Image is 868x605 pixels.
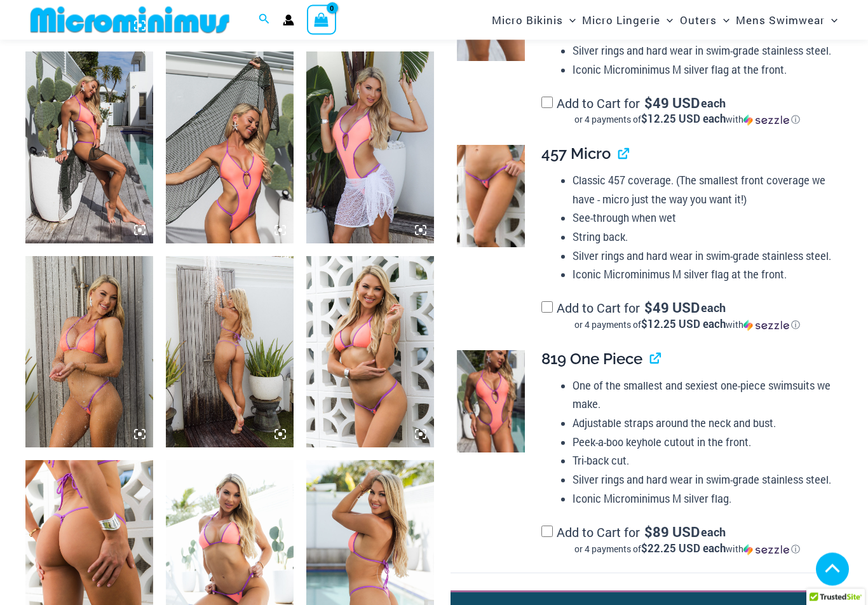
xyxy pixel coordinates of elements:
[677,4,733,36] a: OutersMenu ToggleMenu Toggle
[573,471,832,490] li: Silver rings and hard wear in swim-grade stainless steel.
[733,4,841,36] a: Mens SwimwearMenu ToggleMenu Toggle
[573,490,832,509] li: Iconic Microminimus M silver flag.
[701,302,726,315] span: each
[259,12,270,29] a: Search icon link
[283,15,294,26] a: Account icon link
[25,52,153,243] img: Wild Card Neon Bliss 819 One Piece St Martin 5996 Sarong 07v2
[644,526,700,539] span: 89 USD
[306,257,434,448] img: Wild Card Neon Bliss 312 Top 457 Micro 01
[573,209,832,228] li: See-through when wet
[541,543,832,556] div: or 4 payments of with
[307,5,336,34] a: View Shopping Cart, empty
[541,319,832,332] div: or 4 payments of$12.25 USD eachwithSezzle Click to learn more about Sezzle
[660,4,673,36] span: Menu Toggle
[644,302,700,315] span: 49 USD
[573,42,832,61] li: Silver rings and hard wear in swim-grade stainless steel.
[641,317,726,332] span: $12.25 USD each
[541,97,553,109] input: Add to Cart for$49 USD eachor 4 payments of$12.25 USD eachwithSezzle Click to learn more about Se...
[541,543,832,556] div: or 4 payments of$22.25 USD eachwithSezzle Click to learn more about Sezzle
[541,350,642,369] span: 819 One Piece
[644,97,700,110] span: 49 USD
[743,320,789,332] img: Sezzle
[825,4,837,36] span: Menu Toggle
[541,526,553,538] input: Add to Cart for$89 USD eachor 4 payments of$22.25 USD eachwithSezzle Click to learn more about Se...
[573,266,832,285] li: Iconic Microminimus M silver flag at the front.
[644,94,653,112] span: $
[573,414,832,433] li: Adjustable straps around the neck and bust.
[582,4,660,36] span: Micro Lingerie
[457,146,525,248] img: Wild Card Neon Bliss 312 Top 457 Micro 04
[541,114,832,126] div: or 4 payments of$12.25 USD eachwithSezzle Click to learn more about Sezzle
[644,299,653,317] span: $
[736,4,825,36] span: Mens Swimwear
[563,4,576,36] span: Menu Toggle
[166,257,294,448] img: Wild Card Neon Bliss 312 Top 457 Micro 07
[743,545,789,556] img: Sezzle
[641,112,726,126] span: $12.25 USD each
[541,524,832,556] label: Add to Cart for
[541,114,832,126] div: or 4 payments of with
[541,302,553,313] input: Add to Cart for$49 USD eachor 4 payments of$12.25 USD eachwithSezzle Click to learn more about Se...
[541,300,832,332] label: Add to Cart for
[573,452,832,471] li: Tri-back cut.
[25,6,234,34] img: MM SHOP LOGO FLAT
[25,257,153,448] img: Wild Card Neon Bliss 312 Top 457 Micro 06
[541,319,832,332] div: or 4 payments of with
[701,97,726,110] span: each
[457,351,525,453] img: Wild Card Neon Bliss 819 One Piece 04
[717,4,729,36] span: Menu Toggle
[579,4,676,36] a: Micro LingerieMenu ToggleMenu Toggle
[573,61,832,80] li: Iconic Microminimus M silver flag at the front.
[573,228,832,247] li: String back.
[487,2,843,38] nav: Site Navigation
[573,377,832,414] li: One of the smallest and sexiest one-piece swimsuits we make.
[573,172,832,209] li: Classic 457 coverage. (The smallest front coverage we have - micro just the way you want it!)
[541,145,611,163] span: 457 Micro
[489,4,579,36] a: Micro BikinisMenu ToggleMenu Toggle
[573,433,832,452] li: Peek-a-boo keyhole cutout in the front.
[680,4,717,36] span: Outers
[644,523,653,541] span: $
[492,4,563,36] span: Micro Bikinis
[641,541,726,556] span: $22.25 USD each
[541,95,832,127] label: Add to Cart for
[166,52,294,243] img: Wild Card Neon Bliss 819 One Piece St Martin 5996 Sarong 09
[573,247,832,266] li: Silver rings and hard wear in swim-grade stainless steel.
[306,52,434,243] img: Wild Card Neon Bliss 819 One Piece St Martin 5996 Sarong 01
[701,526,726,539] span: each
[743,115,789,126] img: Sezzle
